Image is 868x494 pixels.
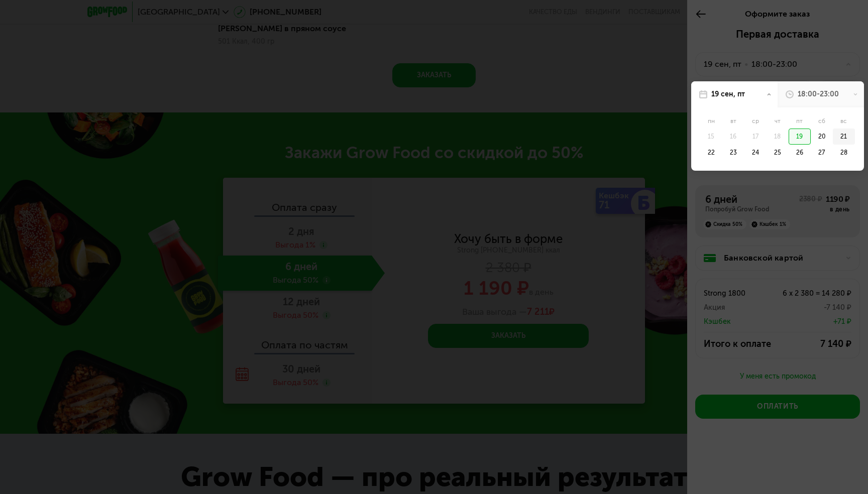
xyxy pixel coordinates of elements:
[789,129,811,145] div: 19
[833,129,855,145] div: 21
[767,145,789,161] div: 25
[789,145,811,161] div: 26
[767,113,789,129] div: чт
[798,89,839,99] div: 18:00-23:00
[789,113,811,129] div: пт
[811,145,833,161] div: 27
[700,145,722,161] div: 22
[833,145,855,161] div: 28
[722,129,744,145] div: 16
[700,113,722,129] div: пн
[811,129,833,145] div: 20
[744,129,767,145] div: 17
[711,89,745,99] div: 19 сен, пт
[700,129,722,145] div: 15
[722,145,744,161] div: 23
[722,113,744,129] div: вт
[744,113,767,129] div: ср
[744,145,767,161] div: 24
[811,113,833,129] div: сб
[833,113,855,129] div: вс
[767,129,789,145] div: 18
